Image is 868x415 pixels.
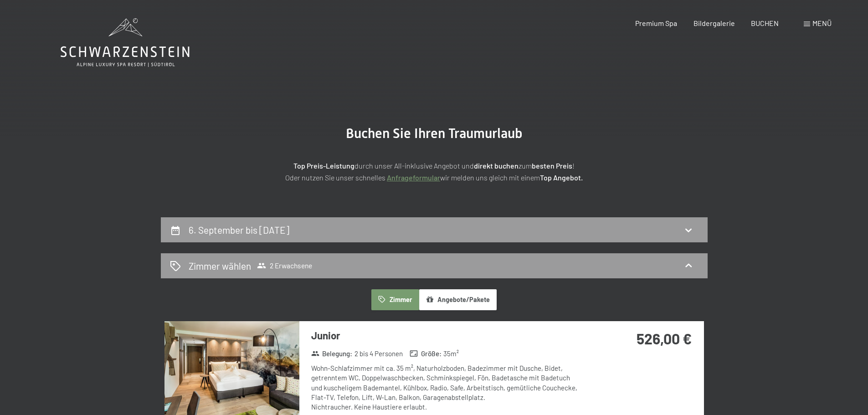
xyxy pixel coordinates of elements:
[693,19,735,27] a: Bildergalerie
[532,161,572,170] strong: besten Preis
[354,349,403,359] span: 2 bis 4 Personen
[206,160,662,183] p: durch unser All-inklusive Angebot und zum ! Oder nutzen Sie unser schnelles wir melden uns gleich...
[371,289,419,310] button: Zimmer
[637,330,692,347] strong: 526,00 €
[410,349,442,359] strong: Größe :
[311,349,353,359] strong: Belegung :
[387,173,440,182] a: Anfrageformular
[257,261,312,270] span: 2 Erwachsene
[419,289,497,310] button: Angebote/Pakete
[293,161,354,170] strong: Top Preis-Leistung
[812,19,832,27] span: Menü
[189,224,289,236] h2: 6. September bis [DATE]
[540,173,583,182] strong: Top Angebot.
[311,328,582,343] h3: Junior
[751,19,779,27] a: BUCHEN
[311,364,582,412] div: Wohn-Schlafzimmer mit ca. 35 m², Naturholzboden, Badezimmer mit Dusche, Bidet, getrenntem WC, Dop...
[635,19,677,27] a: Premium Spa
[474,161,519,170] strong: direkt buchen
[346,125,523,141] span: Buchen Sie Ihren Traumurlaub
[189,259,251,272] h2: Zimmer wählen
[443,349,459,359] span: 35 m²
